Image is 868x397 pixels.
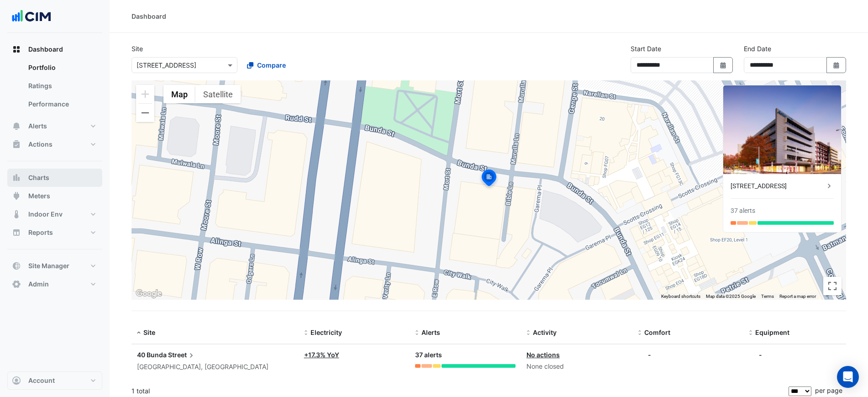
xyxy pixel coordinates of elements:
[12,45,21,54] app-icon: Dashboard
[823,277,842,295] button: Toggle fullscreen view
[21,77,102,95] a: Ratings
[12,122,21,131] app-icon: Alerts
[744,44,771,53] label: End Date
[631,44,661,53] label: Start Date
[241,57,292,73] button: Compare
[143,328,155,336] span: Site
[28,140,53,149] span: Actions
[28,173,49,182] span: Charts
[28,280,49,289] span: Admin
[28,210,63,219] span: Indoor Env
[136,85,154,103] button: Zoom in
[12,140,21,149] app-icon: Actions
[134,288,164,300] img: Google
[7,257,102,275] button: Site Manager
[11,7,52,26] img: Company Logo
[132,44,143,53] label: Site
[421,328,440,336] span: Alerts
[132,11,166,21] div: Dashboard
[832,61,841,69] fa-icon: Select Date
[168,350,196,360] span: Street
[7,58,102,117] div: Dashboard
[815,386,842,394] span: per page
[415,350,516,360] div: 37 alerts
[21,95,102,113] a: Performance
[28,191,50,201] span: Meters
[136,104,154,122] button: Zoom out
[28,45,63,54] span: Dashboard
[761,294,774,299] a: Terms (opens in new tab)
[661,293,700,300] button: Keyboard shortcuts
[7,223,102,242] button: Reports
[195,85,241,103] button: Show satellite imagery
[12,191,21,201] app-icon: Meters
[12,228,21,237] app-icon: Reports
[28,122,47,131] span: Alerts
[12,210,21,219] app-icon: Indoor Env
[706,294,756,299] span: Map data ©2025 Google
[755,328,789,336] span: Equipment
[723,85,841,174] img: 40 Bunda Street
[7,117,102,135] button: Alerts
[21,58,102,77] a: Portfolio
[137,351,167,359] span: 40 Bunda
[837,366,859,388] div: Open Intercom Messenger
[12,261,21,270] app-icon: Site Manager
[779,294,816,299] a: Report a map error
[28,261,69,270] span: Site Manager
[533,328,557,336] span: Activity
[134,288,164,300] a: Open this area in Google Maps (opens a new window)
[719,61,727,69] fa-icon: Select Date
[28,376,55,385] span: Account
[7,371,102,390] button: Account
[12,280,21,289] app-icon: Admin
[731,181,825,191] div: [STREET_ADDRESS]
[759,350,762,360] div: -
[163,85,195,103] button: Show street map
[731,206,755,216] div: 37 alerts
[644,328,670,336] span: Comfort
[28,228,53,237] span: Reports
[7,187,102,205] button: Meters
[12,173,21,182] app-icon: Charts
[7,275,102,293] button: Admin
[648,350,651,360] div: -
[257,60,286,70] span: Compare
[7,135,102,154] button: Actions
[304,351,339,359] a: +17.3% YoY
[7,169,102,187] button: Charts
[7,40,102,58] button: Dashboard
[479,168,499,190] img: site-pin-selected.svg
[137,362,293,372] div: [GEOGRAPHIC_DATA], [GEOGRAPHIC_DATA]
[526,351,560,359] a: No actions
[7,205,102,223] button: Indoor Env
[526,361,627,372] div: None closed
[310,328,342,336] span: Electricity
